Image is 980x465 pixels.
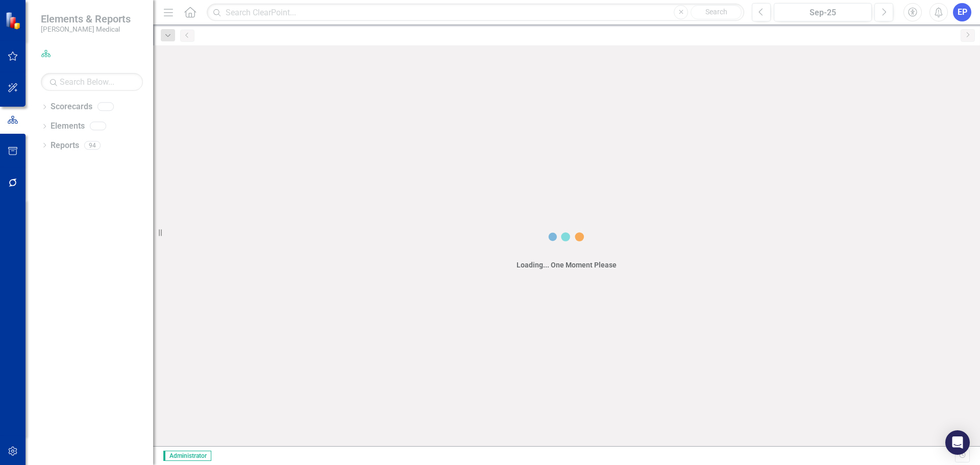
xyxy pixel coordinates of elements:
span: Elements & Reports [41,13,131,25]
div: 94 [84,141,101,150]
a: Reports [51,140,79,152]
div: Open Intercom Messenger [945,430,970,455]
span: Administrator [163,451,211,461]
button: Sep-25 [774,3,872,21]
div: Sep-25 [777,7,868,19]
input: Search Below... [41,73,143,91]
button: EP [953,3,971,21]
input: Search ClearPoint... [207,4,744,21]
small: [PERSON_NAME] Medical [41,25,131,33]
a: Scorecards [51,101,92,113]
div: Loading... One Moment Please [517,260,617,270]
button: Search [691,5,742,19]
a: Elements [51,120,85,132]
img: ClearPoint Strategy [5,12,23,30]
span: Search [705,8,727,16]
